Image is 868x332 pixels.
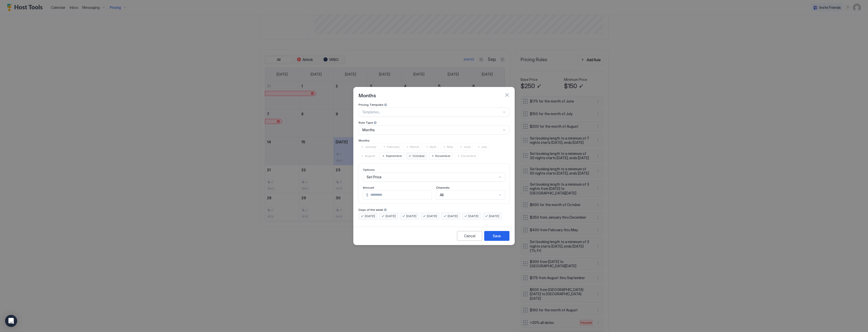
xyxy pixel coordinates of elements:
[447,145,453,149] span: May
[406,214,416,218] span: [DATE]
[440,193,444,197] span: All
[386,214,396,218] span: [DATE]
[362,128,375,132] span: Months
[484,231,509,241] button: Save
[359,91,376,99] span: Months
[359,139,370,142] span: Months
[435,154,450,158] span: November
[464,233,475,239] div: Cancel
[365,145,376,149] span: January
[413,154,425,158] span: October
[461,154,476,158] span: December
[368,191,432,199] input: Input Field
[464,145,471,149] span: June
[386,154,402,158] span: September
[468,214,478,218] span: [DATE]
[448,214,458,218] span: [DATE]
[427,214,437,218] span: [DATE]
[410,145,419,149] span: March
[363,168,375,172] span: Options
[366,193,368,197] span: $
[430,145,436,149] span: April
[365,214,375,218] span: [DATE]
[5,315,17,327] div: Open Intercom Messenger
[436,186,450,189] span: Channels
[363,186,374,189] span: Amount
[457,231,482,241] button: Cancel
[367,175,382,179] span: Set Price
[387,145,399,149] span: February
[359,121,373,124] span: Rule Type
[493,233,501,239] div: Save
[365,154,375,158] span: August
[359,103,383,107] span: Pricing Template
[359,208,383,212] span: Days of the week
[489,214,499,218] span: [DATE]
[481,145,487,149] span: July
